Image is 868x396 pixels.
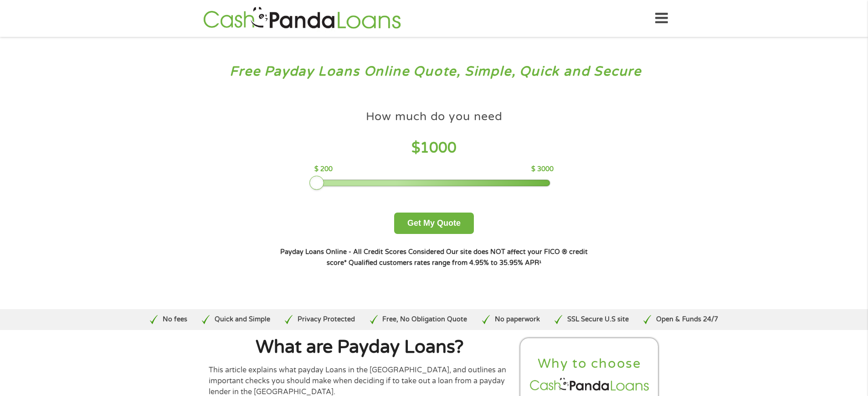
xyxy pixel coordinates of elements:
p: No fees [163,315,187,325]
p: SSL Secure U.S site [567,315,629,325]
span: 1000 [420,139,457,157]
h4: How much do you need [366,109,503,124]
strong: Payday Loans Online - All Credit Scores Considered [280,248,444,256]
h4: $ [314,139,554,157]
h1: What are Payday Loans? [209,338,511,356]
p: Free, No Obligation Quote [382,315,467,325]
strong: Our site does NOT affect your FICO ® credit score* [327,248,588,267]
img: GetLoanNow Logo [200,5,404,31]
p: Privacy Protected [298,315,355,325]
p: $ 3000 [531,164,554,174]
h2: Why to choose [528,355,651,372]
p: No paperwork [495,315,540,325]
p: Quick and Simple [215,315,270,325]
strong: Qualified customers rates range from 4.95% to 35.95% APR¹ [349,259,541,267]
p: $ 200 [314,164,333,174]
h3: Free Payday Loans Online Quote, Simple, Quick and Secure [26,63,842,80]
p: Open & Funds 24/7 [656,315,718,325]
button: Get My Quote [394,213,474,234]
